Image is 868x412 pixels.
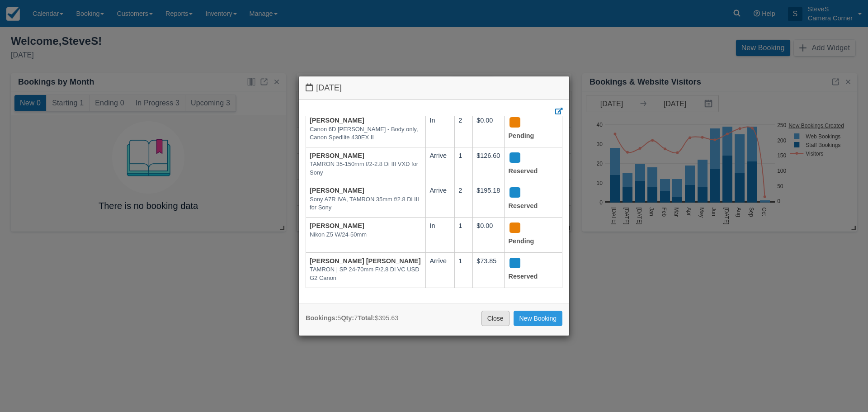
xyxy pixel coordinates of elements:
td: In [426,218,455,253]
td: 1 [455,218,473,253]
a: [PERSON_NAME] [310,187,364,194]
td: 2 [455,182,473,218]
em: Sony A7R IVA, TAMRON 35mm f/2.8 Di III for Sony [310,195,422,212]
td: $126.60 [473,147,505,182]
h4: [DATE] [306,83,562,93]
a: [PERSON_NAME] [310,222,364,229]
div: Reserved [508,151,550,179]
div: Reserved [508,186,550,213]
div: Pending [508,221,550,249]
a: Close [481,311,509,326]
td: $0.00 [473,112,505,147]
td: In [426,112,455,147]
em: TAMRON | SP 24-70mm F/2.8 Di VC USD G2 Canon [310,265,422,282]
td: $0.00 [473,218,505,253]
td: Arrive [426,182,455,218]
strong: Total: [358,314,375,322]
td: 1 [455,147,473,182]
strong: Bookings: [306,314,337,322]
td: $73.85 [473,252,505,288]
td: $195.18 [473,182,505,218]
div: 5 7 $395.63 [306,313,398,323]
strong: Qty: [341,314,354,322]
div: Pending [508,116,550,143]
a: [PERSON_NAME] [310,117,364,124]
a: [PERSON_NAME] [PERSON_NAME] [310,257,420,265]
div: Reserved [508,256,550,284]
a: New Booking [514,311,563,326]
td: 1 [455,252,473,288]
td: Arrive [426,252,455,288]
td: Arrive [426,147,455,182]
em: TAMRON 35-150mm f/2-2.8 Di III VXD for Sony [310,160,422,177]
em: Nikon Z5 W/24-50mm [310,231,422,239]
em: Canon 6D [PERSON_NAME] - Body only, Canon Spedlite 430EX II [310,125,422,142]
a: [PERSON_NAME] [310,152,364,159]
td: 2 [455,112,473,147]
